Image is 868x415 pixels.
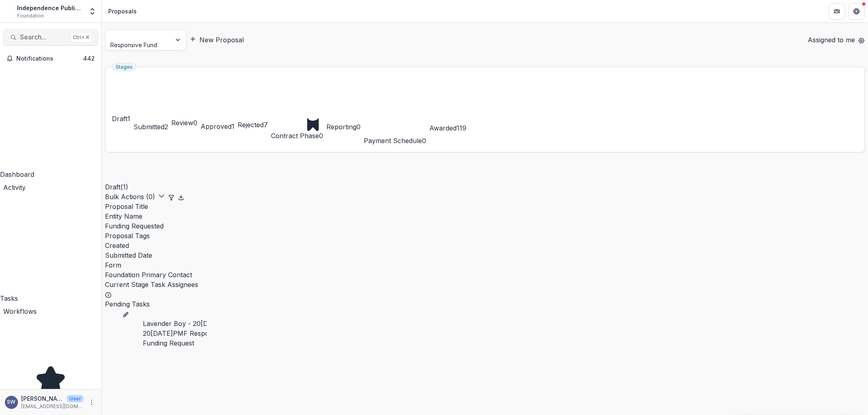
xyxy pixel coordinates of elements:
p: User [67,395,83,402]
div: Form [105,260,207,270]
button: Partners [829,3,845,20]
span: 442 [83,55,95,62]
span: Reporting [326,123,356,131]
div: Current Stage Task Assignees [105,280,207,289]
div: Entity Name [105,211,207,221]
button: edit [122,309,129,319]
button: Search... [3,29,98,46]
div: Foundation Primary Contact [105,270,207,280]
span: 0 [193,119,197,127]
div: Pending Tasks [105,299,207,309]
div: Current Stage Task Assignees [105,280,207,299]
div: Funding Requested [105,221,207,231]
span: 0 [422,137,426,145]
div: Proposal Title [105,202,207,211]
button: Approved1 [201,74,234,146]
button: Notifications442 [3,52,98,65]
span: Stages [116,64,133,70]
p: [PERSON_NAME] [21,394,63,403]
span: Contract Phase [271,132,319,140]
button: Submitted2 [133,74,168,146]
div: Proposal Tags [105,231,207,241]
button: Payment Schedule0 [364,74,426,146]
button: Bulk Actions (0) [105,192,165,202]
div: Created [105,241,207,250]
button: Open table manager [858,35,865,45]
span: Draft [112,115,127,123]
div: Independence Public Media Foundation [23,4,83,12]
button: Assigned to me [805,35,855,45]
span: Foundation [23,12,50,20]
span: 0 [319,132,323,140]
span: Approved [201,122,232,130]
a: Lavender Boy - 20[DATE] 20[DATE]PMF Responsive Funding Request [143,319,245,348]
nav: breadcrumb [105,5,140,17]
span: 0 [356,123,361,131]
div: Sherella Williams [7,400,16,405]
span: Activity [3,183,26,191]
button: Review0 [171,74,197,146]
span: Notifications [16,55,83,62]
button: Reporting0 [326,74,361,146]
button: Contract Phase0 [271,74,323,146]
div: Proposals [108,7,137,15]
span: 7 [264,121,268,129]
button: Get Help [848,3,865,20]
button: Rejected7 [238,74,268,146]
p: [EMAIL_ADDRESS][DOMAIN_NAME] [21,403,83,410]
div: Submitted Date [105,250,207,260]
span: Workflows [3,307,37,315]
button: Draft1 [112,74,130,146]
h2: Draft ( 1 ) [105,159,128,192]
span: 119 [457,124,466,132]
span: Submitted [133,123,164,131]
button: More [87,398,96,407]
button: Open entity switcher [87,3,98,20]
button: New Proposal [190,35,244,45]
div: Responsive Fund [110,41,162,49]
span: 1 [232,122,234,130]
span: Rejected [238,121,264,129]
span: Payment Schedule [364,137,422,145]
img: Independence Public Media Foundation [7,5,20,18]
button: Edit table settings [168,192,175,202]
span: Awarded [429,124,457,132]
span: 1 [127,115,130,123]
button: Export table data [178,192,184,202]
button: Awarded119 [429,74,466,146]
span: Review [171,119,193,127]
span: 2 [164,123,168,131]
span: Search... [20,33,68,41]
div: Ctrl + K [71,33,91,42]
span: Bulk Actions ( 0 ) [105,193,155,201]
